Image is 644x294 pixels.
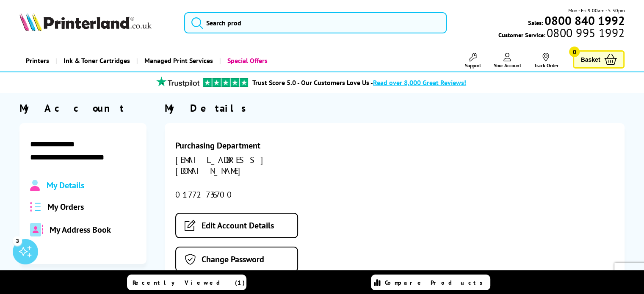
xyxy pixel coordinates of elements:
[30,180,40,191] img: Profile.svg
[175,154,320,176] div: [EMAIL_ADDRESS][DOMAIN_NAME]
[64,50,130,71] span: Ink & Toner Cartridges
[19,50,55,71] a: Printers
[568,6,625,14] span: Mon - Fri 9:00am - 5:30pm
[55,50,136,71] a: Ink & Toner Cartridges
[573,50,625,69] a: Basket 0
[19,102,146,115] div: My Account
[19,13,174,33] a: Printerland Logo
[165,102,625,115] div: My Details
[47,201,84,212] span: My Orders
[175,140,320,151] div: Purchasing Department
[175,189,320,200] div: 01772 736700
[13,236,22,245] div: 3
[152,77,203,87] img: trustpilot rating
[47,180,84,191] span: My Details
[493,53,521,69] a: Your Account
[184,12,447,33] input: Search prod
[498,29,625,39] span: Customer Service:
[493,62,521,69] span: Your Account
[175,247,298,272] a: Change Password
[371,275,490,290] a: Compare Products
[545,29,625,37] span: 0800 995 1992
[544,13,625,28] b: 0800 840 1992
[19,13,152,31] img: Printerland Logo
[580,54,600,65] span: Basket
[385,279,487,286] span: Compare Products
[464,53,481,69] a: Support
[30,223,43,236] img: address-book-duotone-solid.svg
[219,50,274,71] a: Special Offers
[175,213,298,238] a: Edit Account Details
[373,78,466,87] span: Read over 8,000 Great Reviews!
[569,47,580,57] span: 0
[133,279,245,286] span: Recently Viewed (1)
[543,16,625,25] a: 0800 840 1992
[464,62,481,69] span: Support
[30,202,41,212] img: all-order.svg
[203,78,248,87] img: trustpilot rating
[127,275,246,290] a: Recently Viewed (1)
[528,19,543,27] span: Sales:
[136,50,219,71] a: Managed Print Services
[252,78,466,87] a: Trust Score 5.0 - Our Customers Love Us -Read over 8,000 Great Reviews!
[50,224,111,235] span: My Address Book
[533,53,558,69] a: Track Order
